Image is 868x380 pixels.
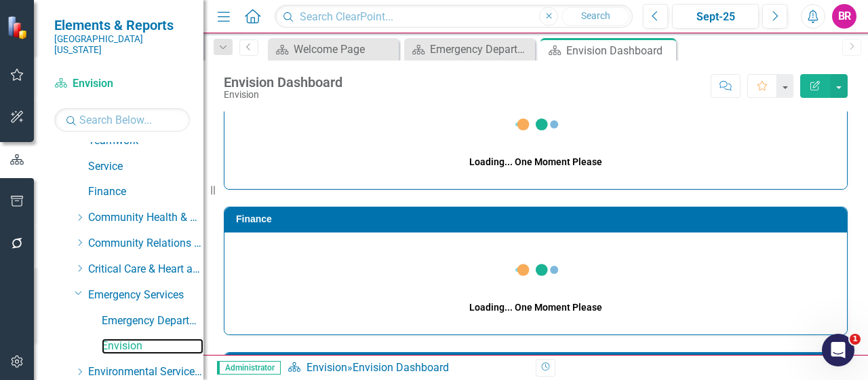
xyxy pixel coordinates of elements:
div: Loading... One Moment Please [469,155,602,169]
button: Sept-25 [672,4,759,29]
div: » [288,360,526,376]
h3: Finance [236,214,840,224]
a: Community Relations Services [88,236,203,252]
a: Community Health & Athletic Training [88,210,203,226]
button: BR [832,4,856,29]
a: Emergency Services [88,288,203,303]
div: Envision Dashboard [353,361,449,374]
div: Emergency Department Dashboard [430,41,532,58]
span: Elements & Reports [54,17,190,33]
img: ClearPoint Strategy [5,14,31,40]
div: Loading... One Moment Please [469,300,602,314]
a: Service [88,159,203,175]
iframe: Intercom live chat [822,334,854,366]
a: Emergency Department [102,313,203,329]
a: Environmental Services Team [88,364,203,380]
div: Envision Dashboard [224,75,342,90]
div: Sept-25 [677,9,754,25]
div: Envision Dashboard [566,42,673,59]
a: Finance [88,184,203,200]
span: Search [581,10,610,21]
small: [GEOGRAPHIC_DATA][US_STATE] [54,33,190,56]
div: Envision [224,90,342,100]
a: Envision [102,339,203,354]
a: Critical Care & Heart and Vascular Services [88,262,203,277]
span: Administrator [217,361,281,375]
a: Envision [307,361,347,374]
input: Search ClearPoint... [275,5,633,29]
input: Search Below... [54,108,190,132]
span: 1 [850,334,861,345]
a: Emergency Department Dashboard [408,41,532,58]
a: Envision [54,76,190,92]
a: Welcome Page [271,41,395,58]
div: Welcome Page [294,41,395,58]
button: Search [561,7,629,26]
